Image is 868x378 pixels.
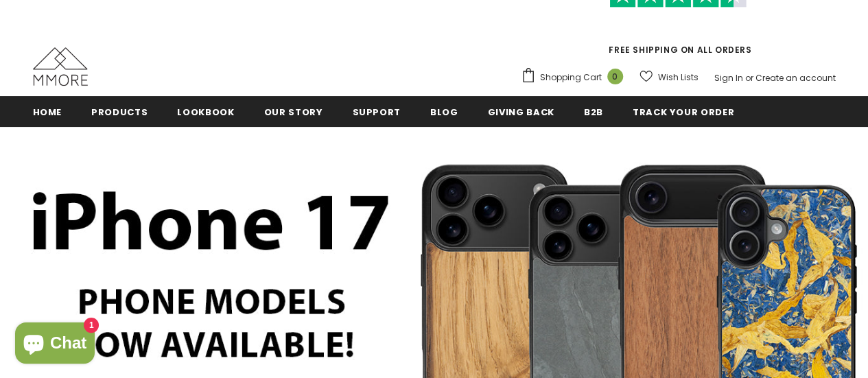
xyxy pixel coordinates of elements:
[430,106,458,119] span: Blog
[755,72,836,84] a: Create an account
[488,106,554,119] span: Giving back
[745,72,753,84] span: or
[177,106,234,119] span: Lookbook
[91,106,148,119] span: Products
[633,96,734,127] a: Track your order
[640,65,699,89] a: Wish Lists
[33,96,62,127] a: Home
[33,47,88,86] img: MMORE Cases
[177,96,234,127] a: Lookbook
[658,71,699,84] span: Wish Lists
[264,96,323,127] a: Our Story
[521,67,630,88] a: Shopping Cart 0
[607,69,623,84] span: 0
[430,96,458,127] a: Blog
[633,106,734,119] span: Track your order
[352,96,401,127] a: support
[584,106,603,119] span: B2B
[264,106,323,119] span: Our Story
[584,96,603,127] a: B2B
[91,96,148,127] a: Products
[352,106,401,119] span: support
[11,322,99,367] inbox-online-store-chat: Shopify online store chat
[33,106,62,119] span: Home
[488,96,554,127] a: Giving back
[540,71,602,84] span: Shopping Cart
[714,72,743,84] a: Sign In
[521,8,836,43] iframe: Customer reviews powered by Trustpilot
